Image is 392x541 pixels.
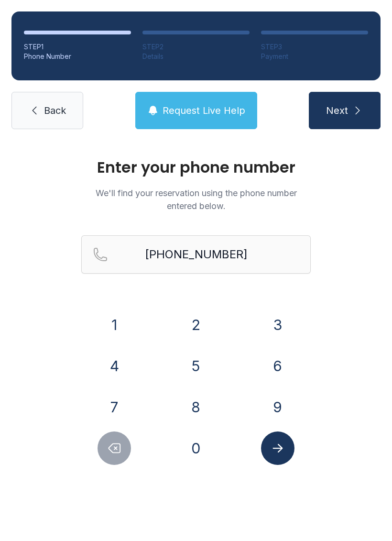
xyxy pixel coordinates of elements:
div: Payment [261,52,368,61]
button: 4 [98,349,131,383]
button: 7 [98,390,131,424]
button: 3 [261,308,294,342]
button: 6 [261,349,294,383]
button: 9 [261,390,294,424]
button: 1 [98,308,131,342]
div: Details [142,52,250,61]
span: Next [326,104,348,117]
button: 8 [179,390,213,424]
div: Phone Number [24,52,131,61]
p: We'll find your reservation using the phone number entered below. [81,187,311,212]
div: STEP 1 [24,42,131,52]
h1: Enter your phone number [81,160,311,175]
input: Reservation phone number [81,235,311,274]
span: Back [44,104,66,117]
button: 5 [179,349,213,383]
div: STEP 2 [142,42,250,52]
div: STEP 3 [261,42,368,52]
button: 2 [179,308,213,342]
button: Delete number [98,431,131,465]
button: Submit lookup form [261,431,294,465]
span: Request Live Help [163,104,245,117]
button: 0 [179,431,213,465]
